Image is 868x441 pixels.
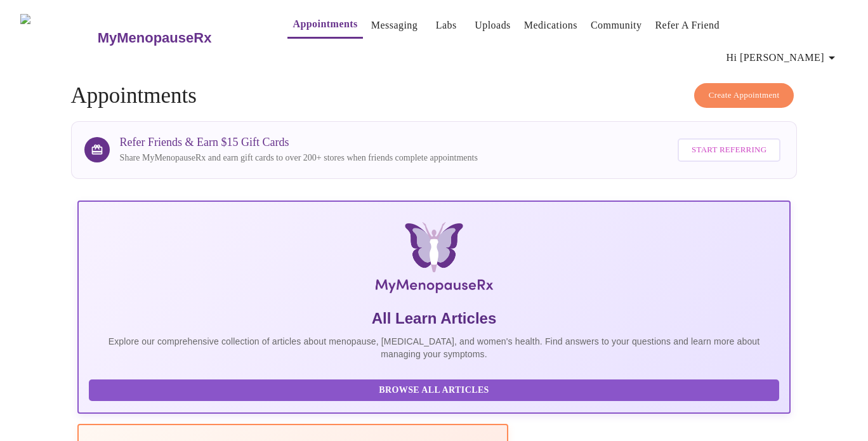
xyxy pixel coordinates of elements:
[650,13,725,38] button: Refer a Friend
[470,13,516,38] button: Uploads
[96,16,262,60] a: MyMenopauseRx
[475,16,511,34] a: Uploads
[692,143,766,157] span: Start Referring
[586,13,647,38] button: Community
[694,83,794,108] button: Create Appointment
[655,16,720,34] a: Refer a Friend
[98,30,212,46] h3: MyMenopauseRx
[426,13,466,38] button: Labs
[436,16,457,34] a: Labs
[120,136,478,149] h3: Refer Friends & Earn $15 Gift Cards
[89,308,780,329] h5: All Learn Articles
[20,14,96,62] img: MyMenopauseRx Logo
[287,11,362,39] button: Appointments
[727,49,839,67] span: Hi [PERSON_NAME]
[709,88,780,103] span: Create Appointment
[366,13,423,38] button: Messaging
[524,16,577,34] a: Medications
[89,384,783,395] a: Browse All Articles
[71,83,798,109] h4: Appointments
[371,16,418,34] a: Messaging
[102,383,767,398] span: Browse All Articles
[678,138,780,162] button: Start Referring
[120,152,478,164] p: Share MyMenopauseRx and earn gift cards to over 200+ stores when friends complete appointments
[519,13,582,38] button: Medications
[591,16,642,34] a: Community
[293,15,357,33] a: Appointments
[674,132,784,168] a: Start Referring
[721,45,845,70] button: Hi [PERSON_NAME]
[89,335,780,360] p: Explore our comprehensive collection of articles about menopause, [MEDICAL_DATA], and women's hea...
[196,222,673,298] img: MyMenopauseRx Logo
[89,379,780,402] button: Browse All Articles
